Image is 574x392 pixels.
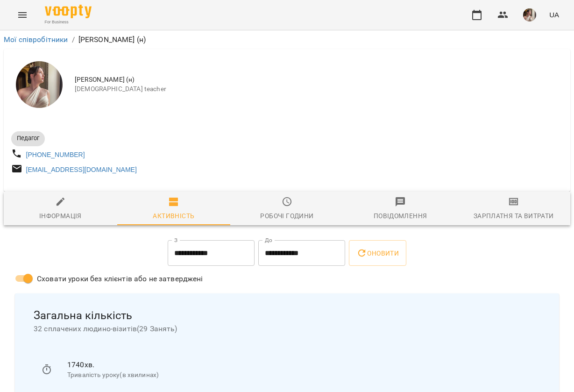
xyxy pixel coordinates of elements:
img: 0a4dad19eba764c2f594687fe5d0a04d.jpeg [523,8,536,21]
span: [PERSON_NAME] (н) [75,75,563,85]
img: Voopty Logo [45,5,92,18]
span: UA [549,10,559,20]
div: Робочі години [260,210,313,221]
button: Menu [11,4,34,26]
button: Оновити [349,240,406,266]
a: Мої співробітники [4,35,68,44]
div: Інформація [39,210,82,221]
p: Тривалість уроку(в хвилинах) [67,371,533,380]
div: Активність [153,210,194,221]
p: 1740 хв. [67,359,533,371]
div: Зарплатня та Витрати [474,210,554,221]
p: [PERSON_NAME] (н) [78,34,146,45]
span: Сховати уроки без клієнтів або не затверджені [37,273,203,285]
div: Повідомлення [374,210,427,221]
a: [PHONE_NUMBER] [26,151,85,158]
span: Педагог [11,134,45,143]
button: UA [546,6,563,23]
nav: breadcrumb [4,34,570,45]
img: Каліопіна Каміла (н) [16,61,63,108]
span: Загальна кількість [34,308,540,323]
li: / [72,34,75,45]
a: [EMAIL_ADDRESS][DOMAIN_NAME] [26,166,137,173]
span: [DEMOGRAPHIC_DATA] teacher [75,85,563,94]
span: For Business [45,19,92,25]
span: Оновити [356,248,399,259]
span: 32 сплачених людино-візитів ( 29 Занять ) [34,323,540,335]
